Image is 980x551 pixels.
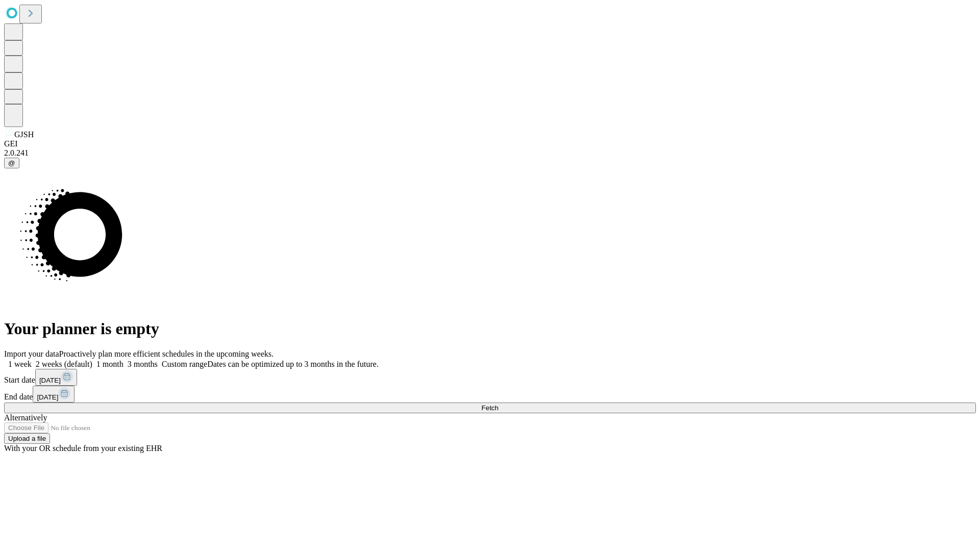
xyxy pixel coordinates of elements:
div: Start date [4,369,976,386]
span: Fetch [481,404,498,412]
h1: Your planner is empty [4,319,976,338]
span: @ [8,159,15,167]
button: Upload a file [4,433,50,444]
div: GEI [4,139,976,148]
div: 2.0.241 [4,148,976,158]
button: [DATE] [35,369,77,386]
button: Fetch [4,403,976,413]
span: 2 weeks (default) [36,360,92,368]
span: Custom range [162,360,207,368]
span: Proactively plan more efficient schedules in the upcoming weeks. [59,349,274,358]
span: [DATE] [37,393,58,401]
div: End date [4,386,976,403]
span: GJSH [14,130,34,139]
span: [DATE] [39,377,61,384]
span: Alternatively [4,413,47,422]
span: Dates can be optimized up to 3 months in the future. [207,360,378,368]
button: @ [4,158,19,168]
span: Import your data [4,349,59,358]
button: [DATE] [33,386,75,403]
span: 1 month [96,360,124,368]
span: 1 week [8,360,32,368]
span: 3 months [128,360,158,368]
span: With your OR schedule from your existing EHR [4,444,162,453]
